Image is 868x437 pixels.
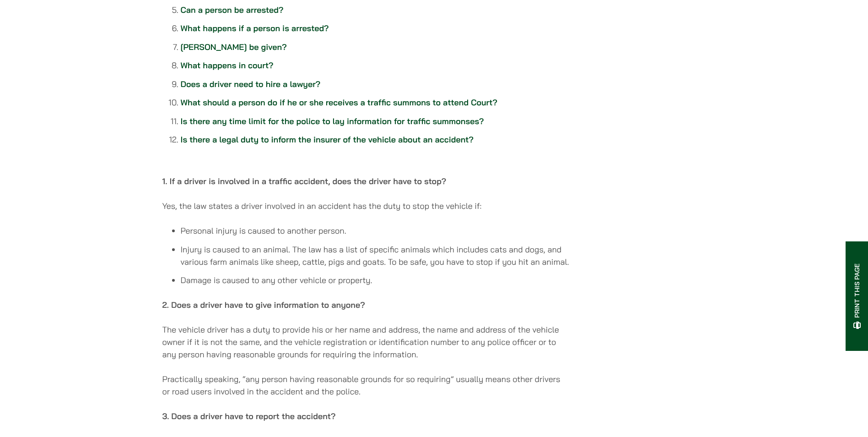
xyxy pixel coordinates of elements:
[162,300,365,310] strong: 2. Does a driver have to give information to anyone?
[181,42,287,52] a: [PERSON_NAME] be given?
[181,224,570,237] li: Personal injury is caused to another person.
[181,23,329,33] a: What happens if a person is arrested?
[181,79,321,89] a: Does a driver need to hire a lawyer?
[162,176,447,186] strong: 1. If a driver is involved in a traffic accident, does the driver have to stop?
[162,373,570,398] p: Practically speaking, “any person having reasonable grounds for so requiring” usually means other...
[181,274,570,286] li: Damage is caused to any other vehicle or property.
[181,116,484,126] a: Is there any time limit for the police to lay information for traffic summonses?
[181,243,570,268] li: Injury is caused to an animal. The law has a list of specific animals which includes cats and dog...
[181,97,497,108] a: What should a person do if he or she receives a traffic summons to attend Court?
[181,134,474,145] a: Is there a legal duty to inform the insurer of the vehicle about an accident?
[162,323,570,361] p: The vehicle driver has a duty to provide his or her name and address, the name and address of the...
[181,60,274,71] a: What happens in court?
[162,200,570,212] p: Yes, the law states a driver involved in an accident has the duty to stop the vehicle if:
[181,5,284,15] a: Can a person be arrested?
[162,411,336,421] strong: 3. Does a driver have to report the accident?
